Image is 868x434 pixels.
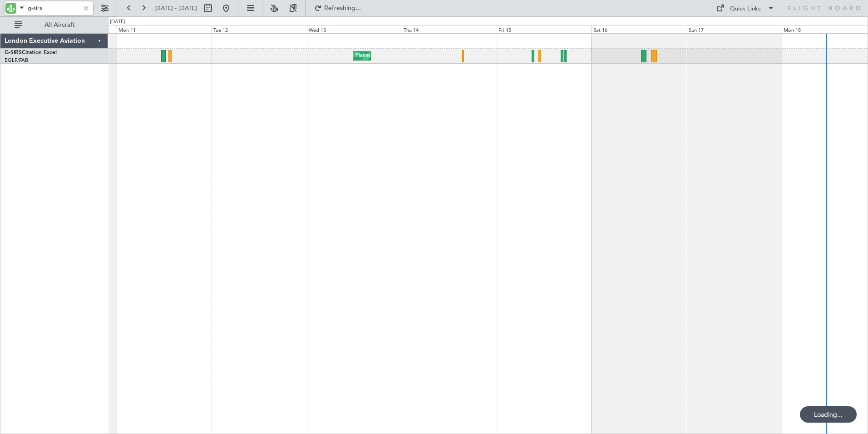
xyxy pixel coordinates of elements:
[730,5,761,14] div: Quick Links
[28,1,80,15] input: A/C (Reg. or Type)
[10,18,99,32] button: All Aircraft
[687,25,782,33] div: Sun 17
[154,4,197,12] span: [DATE] - [DATE]
[402,25,497,33] div: Thu 14
[800,406,857,423] div: Loading...
[324,5,362,11] span: Refreshing...
[592,25,686,33] div: Sat 16
[110,18,125,26] div: [DATE]
[5,50,57,56] a: G-SIRSCitation Excel
[117,25,212,33] div: Mon 11
[712,1,779,15] button: Quick Links
[24,22,96,28] span: All Aircraft
[355,49,498,63] div: Planned Maint [GEOGRAPHIC_DATA] ([GEOGRAPHIC_DATA])
[310,1,365,15] button: Refreshing...
[5,50,22,56] span: G-SIRS
[5,57,28,64] a: EGLF/FAB
[212,25,306,33] div: Tue 12
[497,25,592,33] div: Fri 15
[307,25,402,33] div: Wed 13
